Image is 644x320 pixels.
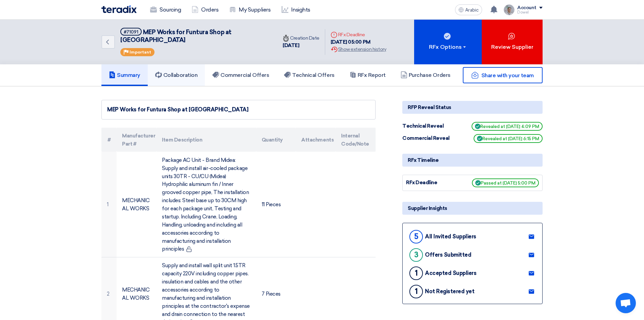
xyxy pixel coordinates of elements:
font: 11 Pieces [262,201,281,208]
font: Passed at [DATE] 5:00 PM [481,180,535,186]
a: Technical Offers [277,64,342,86]
font: RFx Timeline [408,157,438,163]
font: 7 Pieces [262,291,281,297]
font: RFx Options [429,44,462,50]
font: [DATE] [283,42,299,48]
a: My Suppliers [224,2,276,17]
font: Insights [291,6,310,13]
a: Insights [276,2,316,17]
font: Offers Submitted [425,252,471,258]
font: Important [129,50,151,55]
button: RFx Options [414,20,482,64]
font: Package AC Unit - Brand Midea: Supply and install air-cooled package units 30TR - CU/CU (Midea) H... [162,157,249,252]
font: MECHANICAL WORKS [122,197,149,212]
a: Purchase Orders [393,64,458,86]
font: Collaboration [163,72,198,78]
font: 1 [107,201,109,208]
font: MEP Works for Funtura Shop at [GEOGRAPHIC_DATA] [107,106,248,113]
font: 5 [414,232,419,241]
font: 3 [414,250,419,259]
font: Creation Date [290,35,319,41]
font: Summary [117,72,140,78]
font: RFx Deadline [406,179,437,186]
font: Quantity [262,137,283,143]
a: Commercial Offers [205,64,277,86]
font: Dowel [517,10,529,15]
font: RFP Reveal Status [408,104,451,110]
img: Teradix logo [101,5,137,13]
font: Commercial Reveal [402,135,450,141]
font: Review Supplier [491,44,533,50]
img: IMG_1753965247717.jpg [504,4,515,15]
a: Collaboration [148,64,205,86]
a: RFx Report [342,64,393,86]
font: 1 [415,287,418,296]
font: Attachments [301,137,334,143]
font: Manufacturer Part # [122,133,155,147]
font: Technical Reveal [402,123,444,129]
font: Internal Code/Note [341,133,369,147]
font: Revealed at [DATE] 6:15 PM [482,136,539,141]
font: RFx Deadline [338,32,365,38]
font: All Invited Suppliers [425,233,476,240]
font: Share with your team [481,72,534,79]
button: Arabic [455,4,482,15]
font: 1 [415,269,418,278]
a: Sourcing [145,2,186,17]
font: MEP Works for Funtura Shop at [GEOGRAPHIC_DATA] [120,28,232,44]
font: Show extension history [338,46,386,52]
font: Supplier Insights [408,205,447,211]
font: 2 [107,291,110,297]
font: [DATE] 05:00 PM [331,39,371,45]
button: Review Supplier [482,20,543,64]
font: Revealed at [DATE] 4:09 PM [480,124,539,129]
font: Commercial Offers [220,72,269,78]
font: Arabic [465,7,479,13]
font: Item Description [162,137,202,143]
a: Orders [186,2,224,17]
font: RFx Report [358,72,386,78]
font: My Suppliers [239,6,270,13]
font: Technical Offers [292,72,334,78]
font: Sourcing [160,6,181,13]
font: Accepted Suppliers [425,270,476,276]
div: Open chat [616,293,636,313]
font: Orders [201,6,218,13]
h5: MEP Works for Funtura Shop at Al-Ahsa Mall [120,28,269,44]
font: MECHANICAL WORKS [122,287,149,301]
font: Not Registered yet [425,288,474,295]
font: Account [517,5,536,10]
font: #71091 [124,29,138,35]
a: Summary [101,64,148,86]
font: # [108,137,111,143]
